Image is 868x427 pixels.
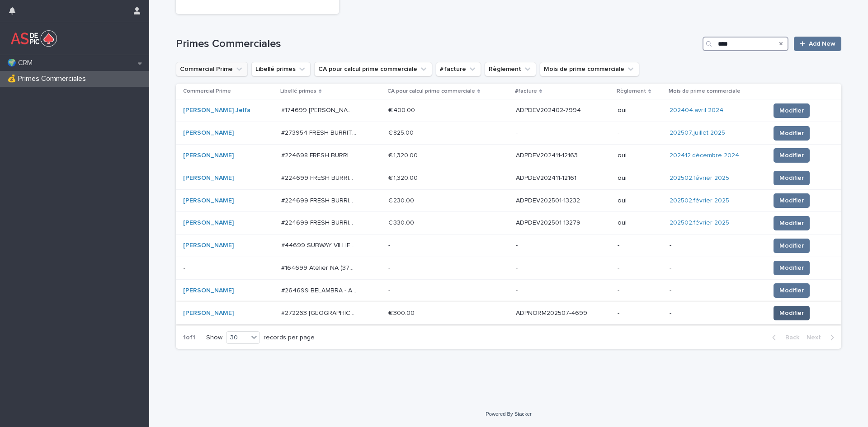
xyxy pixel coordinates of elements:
p: € 300.00 [388,308,416,317]
p: #44699 SUBWAY VILLIERS (8354) - Installation site - Dès que possible - [281,240,359,249]
button: Modifier [774,239,810,253]
p: Mois de prime commerciale [669,86,741,96]
span: Modifier [779,129,804,138]
span: Next [807,334,826,341]
p: 1 of 1 [176,327,203,349]
p: oui [618,152,662,160]
button: Modifier [774,126,810,141]
p: Show [206,334,222,342]
p: 💰 Primes Commerciales [4,75,93,83]
a: [PERSON_NAME] [183,219,234,227]
span: Back [780,334,799,341]
p: - [618,310,662,317]
a: [PERSON_NAME] [183,174,234,182]
tr: [PERSON_NAME] #272263 [GEOGRAPHIC_DATA] [SOUS-SOL] (14971) - Intervention ponctuelle Fourmis /2 -... [176,302,841,324]
input: Search [703,37,788,51]
p: ADPDEV202501-13232 [516,195,582,205]
span: Modifier [779,286,804,295]
p: #264699 BELAMBRA - ARC 1800 - I208 (13432) - Installation site - Dès que possible - - à planifier [281,285,359,295]
p: #224699 FRESH BURRITOS BERCY (14700) - IS [281,217,359,227]
a: [PERSON_NAME] [183,242,234,249]
tr: [PERSON_NAME] Jelfa #174699 [PERSON_NAME] - Intervention ponctuelle Chenilles processionnaires - ... [176,99,841,122]
button: Commercial Prime [176,62,248,76]
p: - [516,263,519,272]
a: [PERSON_NAME] Jelfa [183,107,250,114]
p: ADPDEV202501-13279 [516,217,582,227]
p: #224699 FRESH BURRITOS BERCY (14700) - Installation site - Dès que possible - - à planifier [281,173,359,182]
p: Libellé primes [280,86,316,96]
button: Modifier [774,306,810,320]
span: Modifier [779,309,804,318]
button: Règlement [485,62,536,76]
button: #facture [436,62,481,76]
span: Modifier [779,219,804,228]
tr: [PERSON_NAME] #273954 FRESH BURRITOS [GEOGRAPHIC_DATA] (14699) - Vente de matériel Moucherons / M... [176,122,841,145]
p: #272263 MAIRIE DE TROUVILLE SUR MER - MAIRIE [SOUS-SOL] (14971) - Intervention ponctuelle Fourmis... [281,308,359,317]
p: - [670,264,745,272]
tr: [PERSON_NAME] #44699 SUBWAY VILLIERS (8354) - Installation site - Dès que possible -#44699 SUBWAY... [176,235,841,257]
p: - [618,242,662,249]
p: - [670,287,745,295]
a: Powered By Stacker [486,411,531,417]
img: 8QzHk79pQR6Ku3rSoQTR [7,29,61,47]
p: € 825.00 [388,127,415,137]
p: € 400.00 [388,105,417,114]
a: 202412.décembre 2024 [670,152,739,160]
p: - [388,285,392,295]
p: € 330.00 [388,217,416,227]
p: #facture [515,86,537,96]
p: - [516,127,519,137]
p: - [618,264,662,272]
a: [PERSON_NAME] [183,152,234,160]
span: Modifier [779,263,804,272]
p: 🌍 CRM [4,59,40,67]
p: - [618,129,662,137]
h1: Primes Commerciales [176,38,698,51]
button: Modifier [774,103,810,118]
p: - [670,310,745,317]
p: - [388,263,392,272]
p: - [516,240,519,249]
p: #174699 Mme Michelle LENGLET - Intervention ponctuelle Chenilles processionnaires - 202401.janvie... [281,105,359,114]
p: oui [618,197,662,205]
p: oui [618,174,662,182]
a: 202502.février 2025 [670,197,729,205]
button: Mois de prime commerciale [540,62,639,76]
p: Commercial Prime [183,86,231,96]
p: - [183,264,259,272]
p: - [388,240,392,249]
a: 202502.février 2025 [670,219,729,227]
tr: [PERSON_NAME] #224699 FRESH BURRITOS BERCY (14700) - Installation site - Dès que possible - - à p... [176,167,841,189]
button: Back [765,333,803,342]
p: - [516,285,519,295]
button: Modifier [774,261,810,275]
button: Modifier [774,283,810,298]
p: #273954 FRESH BURRITOS SAINT-LAZARE (14699) - Vente de matériel Moucherons / Mouches - 14/07/2025... [281,127,359,137]
tr: [PERSON_NAME] #224699 FRESH BURRITOS BERCY (14700) - fumigènes#224699 FRESH BURRITOS BERCY (14700... [176,189,841,212]
p: #164699 Atelier NA (3707) - Installation site - Dès que possible - - à planifier [281,263,359,272]
p: € 230.00 [388,195,416,205]
p: ADPDEV202411-12161 [516,173,578,182]
tr: -#164699 Atelier NA (3707) - Installation site - Dès que possible - - à planifier#164699 Atelier ... [176,257,841,279]
tr: [PERSON_NAME] #264699 BELAMBRA - ARC 1800 - I208 (13432) - Installation site - Dès que possible -... [176,279,841,302]
p: - [618,287,662,295]
p: #224698 FRESH BURRITOS SAINT-LAZARE (14699) - Installation site - Dès que possible - - à planifier [281,150,359,160]
button: Modifier [774,148,810,163]
a: 202507.juillet 2025 [670,129,725,137]
tr: [PERSON_NAME] #224698 FRESH BURRITOS [GEOGRAPHIC_DATA] (14699) - Installation site - Dès que poss... [176,144,841,167]
span: Modifier [779,241,804,250]
span: Modifier [779,174,804,183]
span: Modifier [779,151,804,160]
button: Modifier [774,171,810,185]
button: Libellé primes [251,62,311,76]
p: ADPNORM202507-4699 [516,308,589,317]
a: 202404.avril 2024 [670,107,723,114]
tr: [PERSON_NAME] #224699 FRESH BURRITOS BERCY (14700) - IS#224699 FRESH BURRITOS BERCY (14700) - IS ... [176,212,841,235]
a: [PERSON_NAME] [183,129,234,137]
p: - [670,242,745,249]
p: ADPDEV202402-7994 [516,105,583,114]
p: #224699 FRESH BURRITOS BERCY (14700) - fumigènes [281,195,359,205]
p: € 1,320.00 [388,150,420,160]
button: CA pour calcul prime commerciale [314,62,432,76]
